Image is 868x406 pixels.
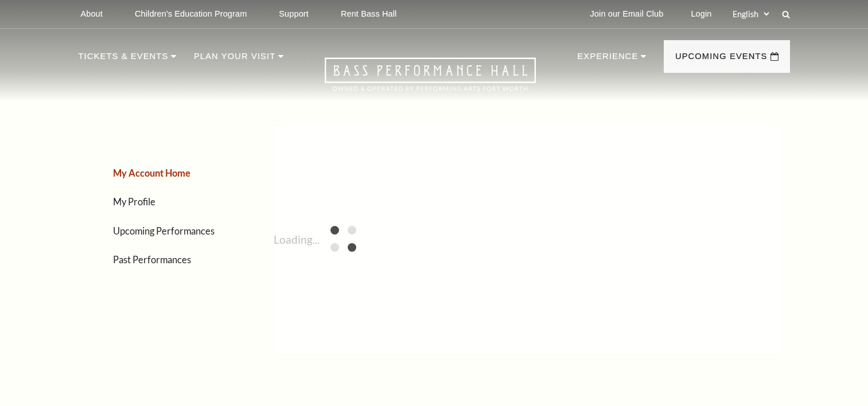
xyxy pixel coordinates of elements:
[113,225,215,236] a: Upcoming Performances
[577,49,638,70] p: Experience
[113,167,190,178] a: My Account Home
[730,9,771,19] select: Select:
[194,49,275,70] p: Plan Your Visit
[341,9,397,19] p: Rent Bass Hall
[113,196,155,207] a: My Profile
[113,254,191,265] a: Past Performances
[79,49,169,70] p: Tickets & Events
[135,9,247,19] p: Children's Education Program
[675,49,768,70] p: Upcoming Events
[279,9,309,19] p: Support
[81,9,103,19] p: About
